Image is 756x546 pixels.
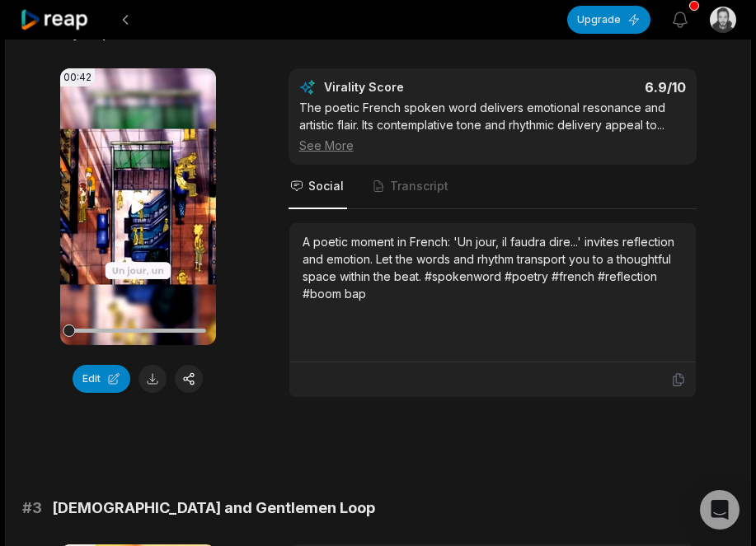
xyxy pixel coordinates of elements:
button: Upgrade [567,6,650,34]
button: Edit [73,365,130,393]
div: See More [299,137,686,154]
nav: Tabs [289,165,697,209]
span: Transcript [390,178,448,194]
span: # 3 [22,497,42,520]
div: The poetic French spoken word delivers emotional resonance and artistic flair. Its contemplative ... [299,99,686,154]
span: [DEMOGRAPHIC_DATA] and Gentlemen Loop [52,497,375,520]
span: Social [308,178,344,194]
div: Open Intercom Messenger [700,490,740,530]
div: A poetic moment in French: 'Un jour, il faudra dire...' invites reflection and emotion. Let the w... [303,233,683,302]
div: Virality Score [324,79,501,96]
div: 6.9 /10 [509,79,686,96]
video: Your browser does not support mp4 format. [60,68,216,345]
